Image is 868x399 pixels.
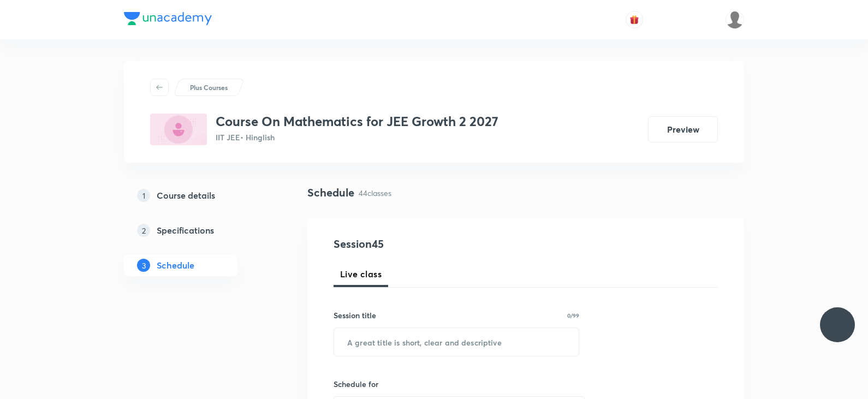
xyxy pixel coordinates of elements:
a: Company Logo [124,12,212,28]
h6: Session title [334,309,376,321]
p: 1 [137,189,150,202]
a: 1Course details [124,184,272,206]
img: avatar [629,15,639,25]
img: Divya tyagi [726,10,744,29]
p: 2 [137,224,150,237]
button: avatar [626,11,643,28]
span: Live class [340,267,382,281]
p: IIT JEE • Hinglish [216,132,498,143]
img: Company Logo [124,12,212,25]
h4: Session 45 [334,236,533,252]
p: Plus Courses [190,82,228,92]
h5: Course details [157,189,215,202]
p: 0/99 [567,313,579,318]
img: ttu [831,318,844,331]
h4: Schedule [307,184,354,201]
h5: Schedule [157,259,194,272]
p: 44 classes [359,187,391,199]
h3: Course On Mathematics for JEE Growth 2 2027 [216,114,498,129]
button: Preview [648,116,718,142]
a: 2Specifications [124,219,272,241]
h6: Schedule for [334,378,579,390]
input: A great title is short, clear and descriptive [334,328,579,356]
p: 3 [137,259,150,272]
img: EE9F9ED4-89A2-46B7-8567-6CDD08E30019_plus.png [150,114,207,145]
h5: Specifications [157,224,214,237]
